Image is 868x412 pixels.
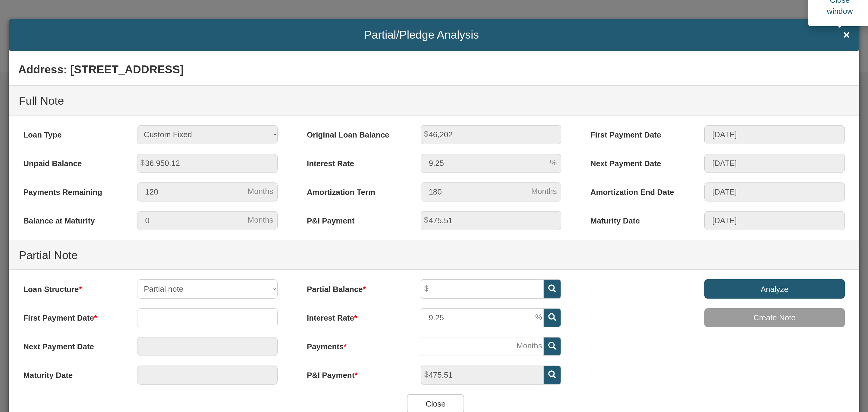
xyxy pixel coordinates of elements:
[14,337,127,352] label: Next Payment Date
[297,211,411,227] label: P&I Payment
[581,125,695,141] label: First Payment Date
[19,243,849,268] h4: Partial Note
[14,279,127,295] label: Loan Structure
[297,182,411,198] label: Amortization Term
[14,308,127,324] label: First Payment Date
[19,88,849,113] h4: Full Note
[297,154,411,169] label: Interest Rate
[843,29,850,41] span: ×
[704,279,845,298] input: Analyze
[14,182,127,198] label: Payments Remaining
[581,182,695,198] label: Amortization End Date
[581,154,695,169] label: Next Payment Date
[297,366,411,381] label: P&I Payment
[18,29,825,41] span: Partial/Pledge Analysis
[14,366,127,381] label: Maturity Date
[297,337,411,352] label: Payments
[297,279,411,295] label: Partial Balance
[18,63,184,76] b: Address: [STREET_ADDRESS]
[14,211,127,227] label: Balance at Maturity
[14,125,127,141] label: Loan Type
[297,125,411,141] label: Original Loan Balance
[704,308,845,327] input: Create Note
[14,154,127,169] label: Unpaid Balance
[297,308,411,324] label: Interest Rate
[581,211,695,227] label: Maturity Date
